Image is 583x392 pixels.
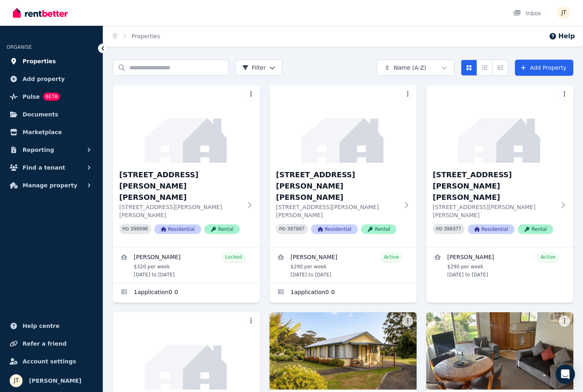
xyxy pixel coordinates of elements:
button: Find a tenant [6,160,96,176]
code: 398690 [131,226,148,232]
span: Name (A-Z) [394,64,426,72]
p: [STREET_ADDRESS][PERSON_NAME][PERSON_NAME] [433,203,556,219]
img: 3/21 Andrew St, Strahan [426,85,573,163]
button: Manage property [6,177,96,193]
span: Find a tenant [23,163,65,172]
a: Properties [6,53,96,69]
span: Manage property [23,180,77,190]
span: Filter [242,64,266,72]
small: PID [436,227,442,231]
h3: [STREET_ADDRESS][PERSON_NAME][PERSON_NAME] [433,169,556,203]
button: Reporting [6,142,96,158]
a: 1/21 Andrew St, Strahan[STREET_ADDRESS][PERSON_NAME][PERSON_NAME][STREET_ADDRESS][PERSON_NAME][PE... [113,85,260,247]
button: Expanded list view [492,60,508,76]
button: More options [559,89,570,100]
span: ORGANISE [6,44,32,50]
img: Jamie Taylor [557,6,570,19]
span: Refer a friend [23,339,66,348]
h3: [STREET_ADDRESS][PERSON_NAME][PERSON_NAME] [119,169,242,203]
span: Help centre [23,321,60,331]
span: Residential [468,224,515,234]
span: Account settings [23,357,76,366]
img: Jamie Taylor [10,374,23,387]
img: RentBetter [13,7,68,19]
span: Rental [204,224,240,234]
a: Refer a friend [6,336,96,352]
span: BETA [43,93,60,101]
span: Pulse [23,92,40,102]
h3: [STREET_ADDRESS][PERSON_NAME][PERSON_NAME] [276,169,399,203]
span: [PERSON_NAME] [29,376,81,386]
img: 1/21 Andrew St, Strahan [113,85,260,163]
code: 398377 [444,226,461,232]
small: PID [279,227,286,231]
div: View options [461,60,508,76]
button: Card view [461,60,477,76]
a: PulseBETA [6,89,96,105]
span: Marketplace [23,127,62,137]
a: View details for Kineta Tatnell [426,247,573,283]
img: 5/21 Andrew St, Strahan [270,312,417,390]
button: More options [559,315,570,327]
span: Reporting [23,145,54,155]
img: 6/21 Andrew St, Strahan [426,312,573,390]
a: 3/21 Andrew St, Strahan[STREET_ADDRESS][PERSON_NAME][PERSON_NAME][STREET_ADDRESS][PERSON_NAME][PE... [426,85,573,247]
a: View details for Alexandre Flaschner [270,247,417,283]
div: Open Intercom Messenger [556,365,575,384]
a: Applications for 2/21 Andrew St, Strahan [270,283,417,303]
span: Residential [311,224,358,234]
button: Compact list view [477,60,493,76]
p: [STREET_ADDRESS][PERSON_NAME][PERSON_NAME] [119,203,242,219]
a: Properties [132,33,160,39]
button: More options [402,315,413,327]
span: Rental [361,224,396,234]
span: Documents [23,110,58,119]
div: Inbox [513,9,541,17]
button: More options [245,89,257,100]
a: Documents [6,106,96,122]
a: View details for Mathieu Venezia [113,247,260,283]
img: 4/21 Andrew St, Strahan [113,312,260,390]
span: Add property [23,74,65,84]
a: Account settings [6,353,96,369]
button: More options [245,315,257,327]
a: Add property [6,71,96,87]
a: Applications for 1/21 Andrew St, Strahan [113,283,260,303]
span: Rental [518,224,553,234]
button: More options [402,89,413,100]
span: Properties [23,56,56,66]
nav: Breadcrumb [103,26,170,47]
small: PID [122,227,129,231]
a: Marketplace [6,124,96,140]
p: [STREET_ADDRESS][PERSON_NAME][PERSON_NAME] [276,203,399,219]
button: Help [549,31,575,41]
a: 2/21 Andrew St, Strahan[STREET_ADDRESS][PERSON_NAME][PERSON_NAME][STREET_ADDRESS][PERSON_NAME][PE... [270,85,417,247]
img: 2/21 Andrew St, Strahan [270,85,417,163]
code: 397887 [287,226,305,232]
button: Filter [235,60,282,76]
a: Help centre [6,318,96,334]
span: Residential [154,224,201,234]
button: Name (A-Z) [377,60,454,76]
a: Add Property [515,60,573,76]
